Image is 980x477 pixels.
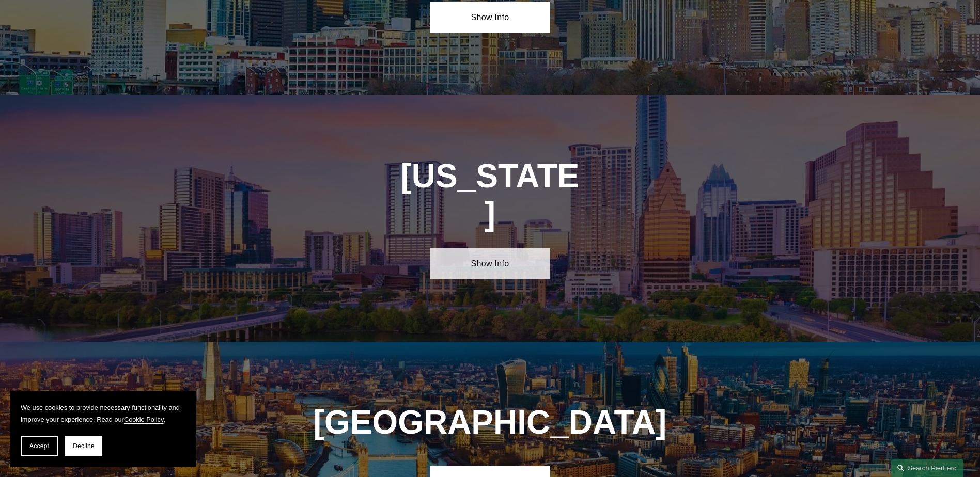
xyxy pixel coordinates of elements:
h1: [US_STATE] [400,157,581,233]
span: Accept [29,442,49,450]
a: Cookie Policy [124,416,164,423]
p: We use cookies to provide necessary functionality and improve your experience. Read our . [21,402,186,425]
a: Show Info [430,248,550,279]
a: Show Info [430,2,550,33]
section: Cookie banner [10,391,196,467]
button: Decline [65,436,102,456]
h1: [GEOGRAPHIC_DATA] [309,404,671,441]
button: Accept [21,436,58,456]
a: Search this site [891,459,963,477]
span: Decline [73,442,95,450]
